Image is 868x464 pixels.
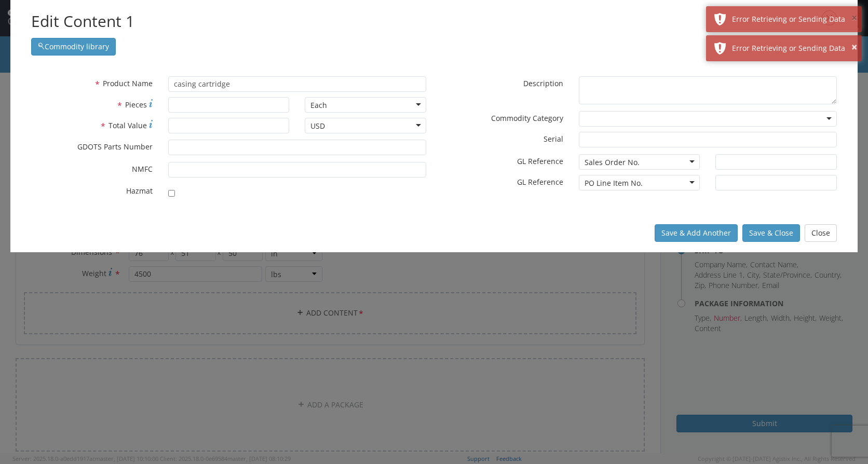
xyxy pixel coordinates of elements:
[742,224,800,242] button: Save & Close
[310,121,325,131] div: USD
[544,134,563,144] span: Serial
[103,78,153,88] span: Product Name
[132,164,153,174] span: NMFC
[851,40,857,55] button: ×
[491,113,563,123] span: Commodity Category
[31,10,837,33] h2: Edit Content 1
[517,177,563,187] span: GL Reference
[732,43,854,53] div: Error Retrieving or Sending Data
[77,142,153,152] span: GDOTS Parts Number
[310,100,327,111] div: Each
[655,224,738,242] button: Save & Add Another
[125,100,147,110] span: Pieces
[126,186,153,196] span: Hazmat
[517,156,563,166] span: GL Reference
[585,178,643,188] div: PO Line Item No.
[108,120,147,130] span: Total Value
[585,157,640,168] div: Sales Order No.
[523,78,563,88] span: Description
[805,224,837,242] button: Close
[851,11,857,26] button: ×
[31,38,116,56] button: Commodity library
[732,14,854,24] div: Error Retrieving or Sending Data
